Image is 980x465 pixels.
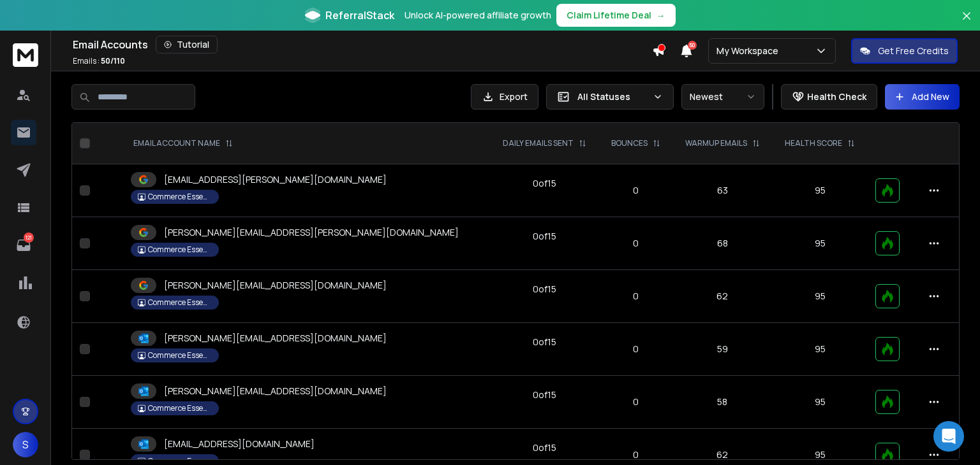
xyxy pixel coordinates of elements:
p: Unlock AI-powered affiliate growth [405,9,551,22]
p: WARMUP EMAILS [685,138,747,148]
p: Commerce Essentials [148,350,212,361]
span: 50 [688,41,697,50]
td: 63 [672,164,773,217]
td: 62 [672,270,773,323]
span: 50 / 110 [101,55,125,66]
button: Newest [681,84,764,110]
p: [PERSON_NAME][EMAIL_ADDRESS][DOMAIN_NAME] [164,332,387,345]
div: 0 of 15 [533,336,556,348]
div: 0 of 15 [533,389,556,401]
p: All Statuses [577,90,648,103]
button: S [13,432,38,457]
button: Get Free Credits [851,38,958,64]
a: 121 [11,232,36,258]
p: 0 [607,448,665,461]
p: BOUNCES [611,138,648,148]
td: 95 [772,376,867,429]
td: 95 [772,323,867,376]
td: 58 [672,376,773,429]
div: 0 of 15 [533,283,556,296]
p: [PERSON_NAME][EMAIL_ADDRESS][DOMAIN_NAME] [164,385,387,397]
p: [PERSON_NAME][EMAIL_ADDRESS][DOMAIN_NAME] [164,279,387,292]
p: Commerce Essentials [148,297,212,308]
td: 59 [672,323,773,376]
p: 0 [607,396,665,408]
p: Commerce Essentials [148,192,212,202]
p: [EMAIL_ADDRESS][PERSON_NAME][DOMAIN_NAME] [164,173,387,186]
td: 95 [772,270,867,323]
button: Claim Lifetime Deal→ [556,4,676,27]
p: [PERSON_NAME][EMAIL_ADDRESS][PERSON_NAME][DOMAIN_NAME] [164,226,459,239]
div: Email Accounts [73,36,652,54]
p: Get Free Credits [878,45,949,57]
span: → [657,9,665,22]
span: ReferralStack [325,8,394,23]
div: EMAIL ACCOUNT NAME [133,138,233,148]
td: 95 [772,164,867,217]
p: Health Check [807,90,866,103]
p: [EMAIL_ADDRESS][DOMAIN_NAME] [164,438,315,450]
p: Emails : [73,56,125,66]
p: My Workspace [716,45,783,57]
p: Commerce Essentials [148,403,212,413]
button: Add New [885,84,960,110]
p: HEALTH SCORE [785,138,842,148]
p: Commerce Essentials [148,245,212,255]
div: 0 of 15 [533,230,556,243]
div: 0 of 15 [533,441,556,454]
button: Export [471,84,538,110]
p: DAILY EMAILS SENT [503,138,574,148]
p: 121 [24,232,34,243]
div: Open Intercom Messenger [933,421,964,452]
p: 0 [607,290,665,303]
p: 0 [607,237,665,250]
p: 0 [607,343,665,355]
button: Tutorial [156,36,218,54]
td: 68 [672,217,773,270]
div: 0 of 15 [533,177,556,190]
button: Close banner [958,8,975,38]
p: 0 [607,184,665,197]
td: 95 [772,217,867,270]
button: Health Check [781,84,877,110]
